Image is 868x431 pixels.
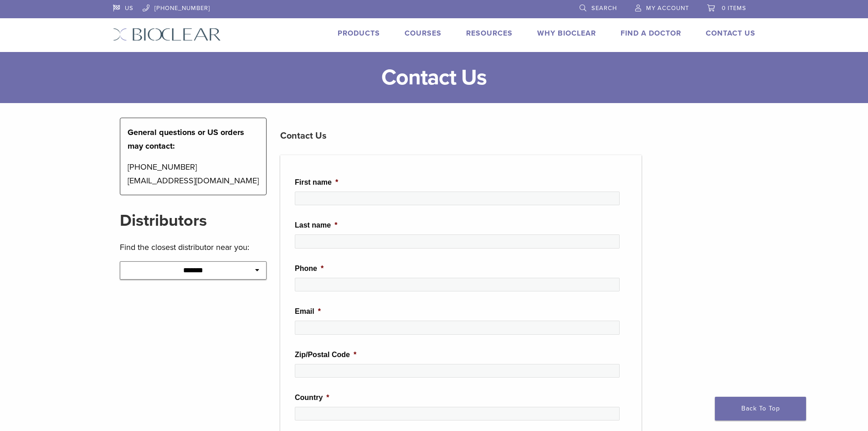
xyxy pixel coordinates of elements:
[120,210,267,232] h2: Distributors
[715,397,806,421] a: Back To Top
[120,240,267,254] p: Find the closest distributor near you:
[338,29,380,38] a: Products
[295,178,338,187] label: First name
[295,350,356,360] label: Zip/Postal Code
[280,125,642,147] h3: Contact Us
[466,29,513,38] a: Resources
[537,29,596,38] a: Why Bioclear
[113,28,221,41] img: Bioclear
[128,160,259,187] p: [PHONE_NUMBER] [EMAIL_ADDRESS][DOMAIN_NAME]
[295,264,324,274] label: Phone
[295,393,329,403] label: Country
[405,29,442,38] a: Courses
[591,5,617,12] span: Search
[722,5,746,12] span: 0 items
[621,29,681,38] a: Find A Doctor
[295,221,337,230] label: Last name
[128,127,244,151] strong: General questions or US orders may contact:
[706,29,755,38] a: Contact Us
[646,5,689,12] span: My Account
[295,307,321,317] label: Email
